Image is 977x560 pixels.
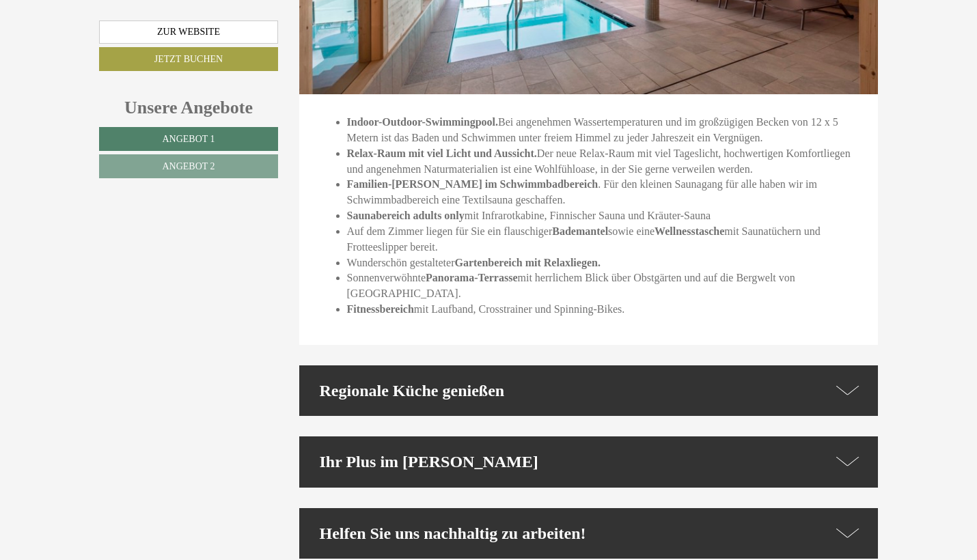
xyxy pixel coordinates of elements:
div: Unsere Angebote [99,95,278,120]
span: Angebot 1 [162,134,215,144]
li: Sonnenverwöhnte mit herrlichem Blick über Obstgärten und auf die Bergwelt von [GEOGRAPHIC_DATA]. [347,270,858,302]
div: Ihr Plus im [PERSON_NAME] [299,436,879,487]
div: Helfen Sie uns nachhaltig zu arbeiten! [299,508,879,559]
strong: adults only [413,210,465,221]
strong: Bademantel [552,225,608,237]
strong: Wellnesstasche [655,225,724,237]
strong: Panorama-Terrasse [426,272,518,283]
li: . Für den kleinen Saunagang für alle haben wir im Schwimmbadbereich eine Textilsauna geschaffen. [347,177,858,208]
strong: Saunabereich [347,210,411,221]
strong: Fitnessbereich [347,303,414,315]
strong: Familien-[PERSON_NAME] im Schwimmbadbereich [347,178,598,190]
li: Auf dem Zimmer liegen für Sie ein flauschiger sowie eine mit Saunatüchern und Frotteeslipper bereit. [347,224,858,255]
strong: Indoor-Outdoor-Swimmingpool. [347,116,499,128]
span: Angebot 2 [162,161,215,171]
a: Jetzt buchen [99,47,278,71]
strong: Relax-Raum mit viel Licht und Aussicht. [347,148,537,159]
div: Regionale Küche genießen [299,365,879,416]
li: Der neue Relax-Raum mit viel Tageslicht, hochwertigen Komfortliegen und angenehmen Naturmateriali... [347,146,858,178]
li: mit Infrarotkabine, Finnischer Sauna und Kräuter-Sauna [347,208,858,224]
strong: Gartenbereich [454,257,522,268]
li: Wunderschön gestalteter [347,255,858,271]
strong: mit Relaxliegen. [525,257,601,268]
a: Zur Website [99,20,278,44]
li: Bei angenehmen Wassertemperaturen und im großzügigen Becken von 12 x 5 Metern ist das Baden und S... [347,115,858,146]
li: mit Laufband, Crosstrainer und Spinning-Bikes. [347,302,858,318]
